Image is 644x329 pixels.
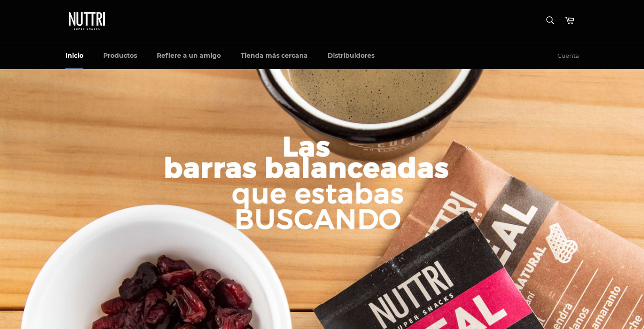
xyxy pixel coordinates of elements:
[319,42,384,69] a: Distribuidores
[94,42,146,69] a: Productos
[65,9,110,33] img: Nuttri
[148,42,230,69] a: Refiere a un amigo
[232,42,317,69] a: Tienda más cercana
[553,43,584,69] a: Cuenta
[56,42,92,69] a: Inicio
